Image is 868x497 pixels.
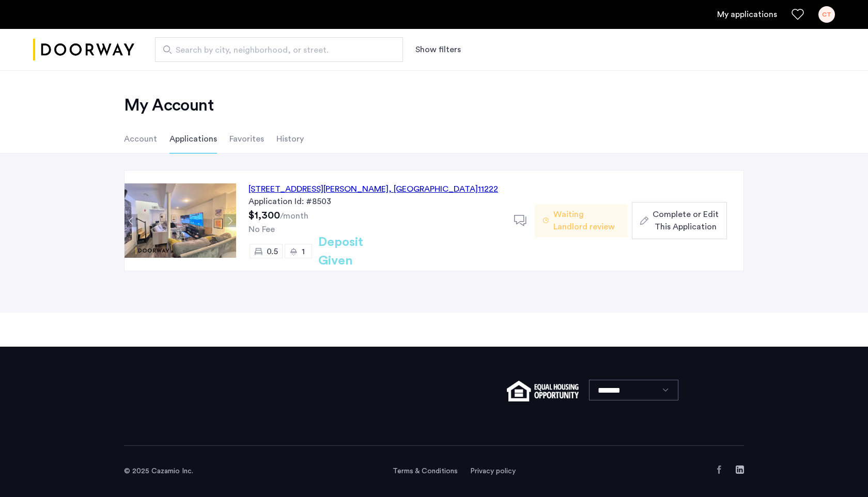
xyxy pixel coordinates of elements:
a: My application [717,8,777,21]
button: button [632,202,727,239]
button: Previous apartment [125,214,137,227]
button: Show or hide filters [415,43,461,56]
a: Favorites [792,8,804,21]
span: Complete or Edit This Application [653,208,719,233]
sub: /month [280,212,308,220]
span: Search by city, neighborhood, or street. [176,44,374,56]
span: , [GEOGRAPHIC_DATA] [389,185,478,193]
img: logo [33,30,134,69]
a: Facebook [715,465,723,474]
span: 1 [302,247,305,256]
a: Privacy policy [470,466,516,476]
h2: My Account [124,95,744,116]
span: Waiting Landlord review [553,208,619,233]
li: Account [124,125,157,153]
li: Applications [169,125,217,153]
a: Terms and conditions [393,466,458,476]
div: Application Id: #8503 [249,195,502,208]
span: © 2025 Cazamio Inc. [124,468,193,475]
iframe: chat widget [825,456,858,487]
div: CT [818,6,835,23]
input: Apartment Search [155,37,403,62]
button: Next apartment [223,214,236,227]
div: [STREET_ADDRESS][PERSON_NAME] 11222 [249,183,498,195]
li: History [276,125,304,153]
img: equal-housing.png [507,381,579,401]
h2: Deposit Given [318,233,400,270]
a: LinkedIn [736,465,744,474]
img: Apartment photo [125,183,236,258]
a: Cazamio logo [33,30,134,69]
span: $1,300 [249,210,280,221]
select: Language select [589,380,678,400]
span: No Fee [249,225,275,234]
span: 0.5 [267,247,278,256]
li: Favorites [229,125,264,153]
